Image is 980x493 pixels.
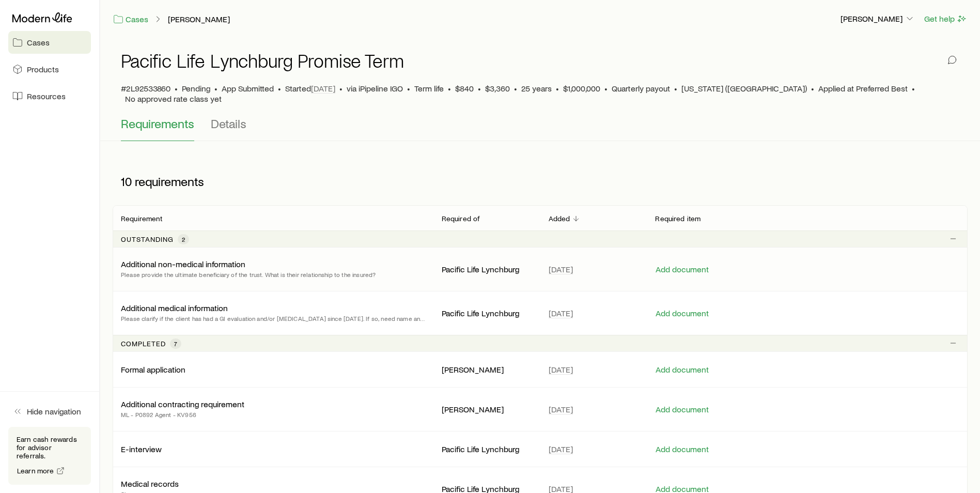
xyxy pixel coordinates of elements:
[612,83,670,94] span: Quarterly payout
[182,235,185,243] span: 2
[121,174,132,189] span: 10
[27,37,50,48] span: Cases
[442,308,532,318] p: Pacific Life Lynchburg
[604,83,608,94] span: •
[121,116,959,141] div: Application details tabs
[655,405,709,414] button: Add document
[121,444,162,454] p: E-interview
[311,83,335,94] span: [DATE]
[549,264,573,274] span: [DATE]
[563,83,600,94] span: $1,000,000
[8,400,91,423] button: Hide navigation
[448,83,451,94] span: •
[8,427,91,485] div: Earn cash rewards for advisor referrals.Learn more
[17,435,83,460] p: Earn cash rewards for advisor referrals.
[655,444,709,454] button: Add document
[167,14,230,24] a: [PERSON_NAME]
[818,83,908,94] span: Applied at Preferred Best
[121,116,194,131] span: Requirements
[121,269,376,280] p: Please provide the ultimate beneficiary of the trust. What is their relationship to the insured?
[121,409,244,420] p: ML - P0892 Agent - KV956
[121,479,179,489] p: Medical records
[442,404,532,414] p: [PERSON_NAME]
[182,83,210,94] p: Pending
[549,214,570,223] p: Added
[681,83,807,94] span: [US_STATE] ([GEOGRAPHIC_DATA])
[121,364,185,375] p: Formal application
[442,364,532,375] p: [PERSON_NAME]
[8,58,91,81] a: Products
[347,83,403,94] span: via iPipeline IGO
[455,83,474,94] span: $840
[214,83,217,94] span: •
[121,235,174,243] p: Outstanding
[121,50,403,71] h1: Pacific Life Lynchburg Promise Term
[514,83,517,94] span: •
[478,83,481,94] span: •
[485,83,510,94] span: $3,360
[113,13,149,25] a: Cases
[174,340,177,348] span: 7
[442,214,480,223] p: Required of
[339,83,343,94] span: •
[27,406,81,417] span: Hide navigation
[841,13,915,24] p: [PERSON_NAME]
[655,214,701,223] p: Required item
[442,444,532,454] p: Pacific Life Lynchburg
[549,308,573,318] span: [DATE]
[924,13,968,25] button: Get help
[655,365,709,375] button: Add document
[912,83,915,94] span: •
[121,340,166,348] p: Completed
[556,83,559,94] span: •
[278,83,281,94] span: •
[407,83,410,94] span: •
[285,83,335,94] p: Started
[211,116,246,131] span: Details
[125,94,222,104] span: No approved rate class yet
[674,83,677,94] span: •
[549,404,573,414] span: [DATE]
[549,364,573,375] span: [DATE]
[549,444,573,454] span: [DATE]
[27,64,59,74] span: Products
[222,83,274,94] span: App Submitted
[121,259,245,269] p: Additional non-medical information
[175,83,178,94] span: •
[121,83,170,94] span: #2L92533860
[811,83,814,94] span: •
[442,264,532,274] p: Pacific Life Lynchburg
[121,303,228,313] p: Additional medical information
[121,313,425,323] p: Please clarify if the client has had a GI evaluation and/or [MEDICAL_DATA] since [DATE]. If so, n...
[27,91,66,101] span: Resources
[521,83,552,94] span: 25 years
[17,467,54,474] span: Learn more
[135,174,204,189] span: requirements
[8,85,91,107] a: Resources
[840,13,915,25] button: [PERSON_NAME]
[655,309,709,318] button: Add document
[121,214,162,223] p: Requirement
[414,83,444,94] span: Term life
[8,31,91,54] a: Cases
[655,265,709,274] button: Add document
[121,399,244,409] p: Additional contracting requirement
